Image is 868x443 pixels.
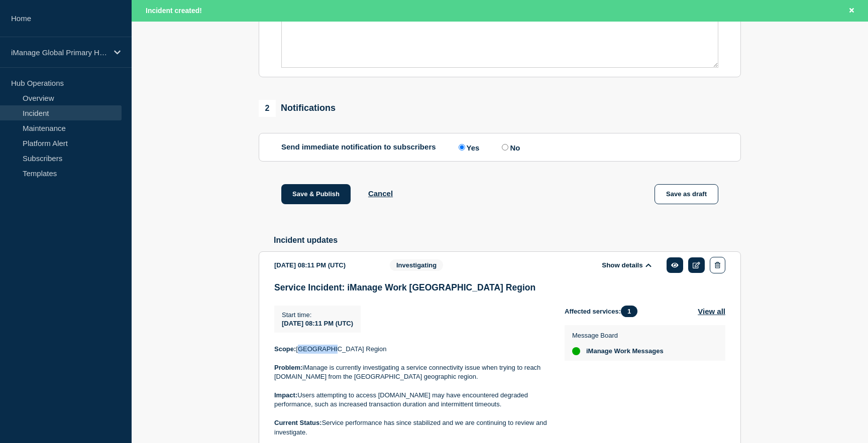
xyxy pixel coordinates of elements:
[274,345,296,353] strong: Scope:
[698,306,725,317] button: View all
[281,142,718,152] div: Send immediate notification to subscribers
[274,257,375,273] div: [DATE] 08:11 PM (UTC)
[282,311,353,319] p: Start time :
[281,142,436,152] p: Send immediate notification to subscribers
[274,364,302,371] strong: Problem:
[572,332,664,339] p: Message Board
[274,391,297,399] strong: Impact:
[502,144,508,151] input: No
[274,282,725,293] h3: Service Incident: iManage Work [GEOGRAPHIC_DATA] Region
[586,347,664,355] span: iManage Work Messages
[281,184,351,204] button: Save & Publish
[499,142,520,152] label: No
[259,100,276,117] span: 2
[565,306,642,317] span: Affected services:
[845,5,858,17] button: Close banner
[456,142,480,152] label: Yes
[459,144,465,151] input: Yes
[655,184,718,204] button: Save as draft
[274,419,322,426] strong: Current Status:
[621,306,637,317] span: 1
[259,100,336,117] div: Notifications
[274,391,549,409] p: Users attempting to access [DOMAIN_NAME] may have encountered degraded performance, such as incre...
[146,7,202,15] span: Incident created!
[274,418,549,437] p: Service performance has since stabilized and we are continuing to review and investigate.
[390,259,443,271] span: Investigating
[11,48,107,57] p: iManage Global Primary Hub
[282,320,353,327] span: [DATE] 08:11 PM (UTC)
[572,347,580,355] div: up
[274,363,549,382] p: iManage is currently investigating a service connectivity issue when trying to reach [DOMAIN_NAME...
[274,345,549,354] p: [GEOGRAPHIC_DATA] Region
[274,236,741,245] h2: Incident updates
[599,261,654,269] button: Show details
[368,189,393,198] button: Cancel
